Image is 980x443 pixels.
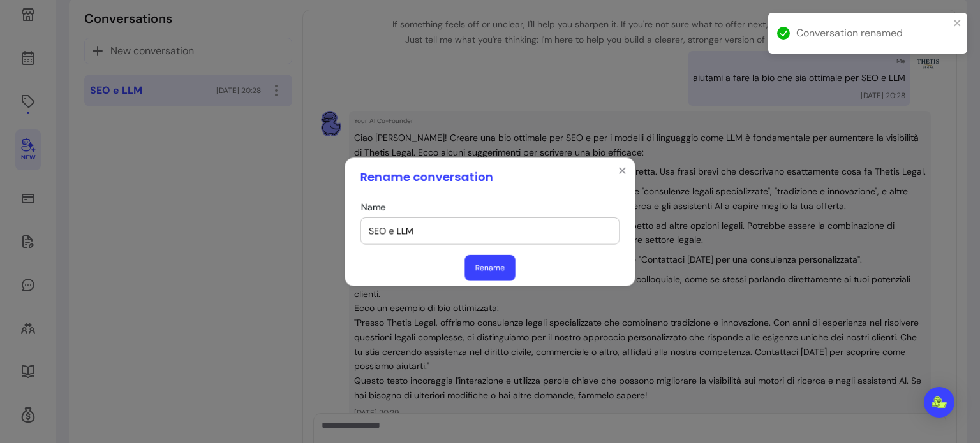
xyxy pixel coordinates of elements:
[953,18,962,28] button: close
[464,254,515,280] button: Rename
[924,387,954,418] div: Open Intercom Messenger
[612,160,633,181] button: Close
[796,25,949,41] div: Conversation renamed
[369,224,611,237] input: Name
[361,201,386,212] span: Name
[360,168,493,185] h1: Rename conversation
